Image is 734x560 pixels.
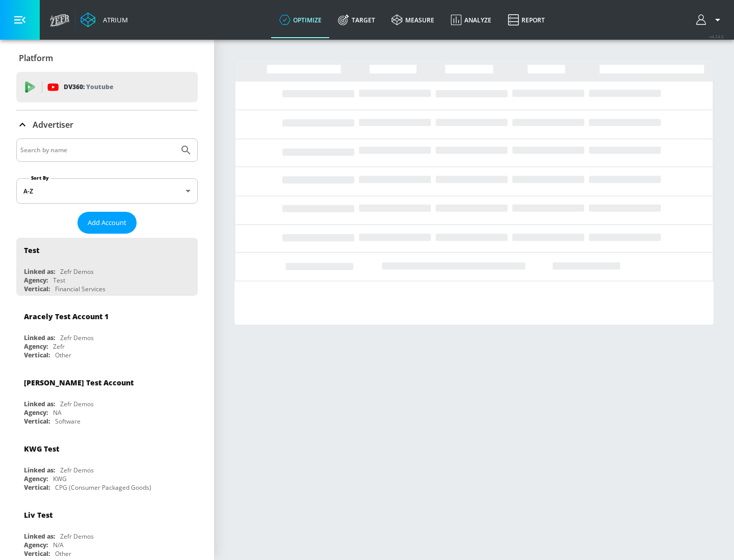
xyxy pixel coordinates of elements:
[16,110,198,139] div: Advertiser
[271,2,330,38] a: optimize
[330,2,383,38] a: Target
[55,483,151,492] div: CPG (Consumer Packaged Goods)
[500,2,553,38] a: Report
[24,444,59,454] div: KWG Test
[53,276,65,285] div: Test
[60,267,94,276] div: Zefr Demos
[53,342,65,351] div: Zefr
[16,436,198,494] div: KWG TestLinked as:Zefr DemosAgency:KWGVertical:CPG (Consumer Packaged Goods)
[81,12,128,27] a: Atrium
[60,466,94,474] div: Zefr Demos
[24,342,48,351] div: Agency:
[55,549,71,558] div: Other
[16,370,198,428] div: [PERSON_NAME] Test AccountLinked as:Zefr DemosAgency:NAVertical:Software
[383,2,442,38] a: measure
[24,245,39,255] div: Test
[53,408,62,417] div: NA
[16,72,198,102] div: DV360: Youtube
[20,144,175,157] input: Search by name
[53,474,67,483] div: KWG
[16,238,198,296] div: TestLinked as:Zefr DemosAgency:TestVertical:Financial Services
[24,510,53,520] div: Liv Test
[55,417,81,426] div: Software
[24,312,109,321] div: Aracely Test Account 1
[60,532,94,541] div: Zefr Demos
[24,417,50,426] div: Vertical:
[33,119,73,130] p: Advertiser
[24,466,55,474] div: Linked as:
[24,276,48,285] div: Agency:
[19,52,53,64] p: Platform
[24,532,55,541] div: Linked as:
[16,304,198,362] div: Aracely Test Account 1Linked as:Zefr DemosAgency:ZefrVertical:Other
[53,541,64,549] div: N/A
[60,333,94,342] div: Zefr Demos
[24,351,50,359] div: Vertical:
[24,474,48,483] div: Agency:
[60,400,94,408] div: Zefr Demos
[64,81,113,93] p: DV360:
[24,483,50,492] div: Vertical:
[24,408,48,417] div: Agency:
[16,178,198,204] div: A-Z
[88,217,126,229] span: Add Account
[24,285,50,293] div: Vertical:
[77,212,137,234] button: Add Account
[55,285,106,293] div: Financial Services
[55,351,71,359] div: Other
[16,44,198,72] div: Platform
[24,541,48,549] div: Agency:
[24,267,55,276] div: Linked as:
[24,333,55,342] div: Linked as:
[710,34,724,39] span: v 4.24.0
[99,15,128,24] div: Atrium
[24,400,55,408] div: Linked as:
[24,549,50,558] div: Vertical:
[442,2,500,38] a: Analyze
[86,81,113,92] p: Youtube
[24,378,134,387] div: [PERSON_NAME] Test Account
[29,175,51,181] label: Sort By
